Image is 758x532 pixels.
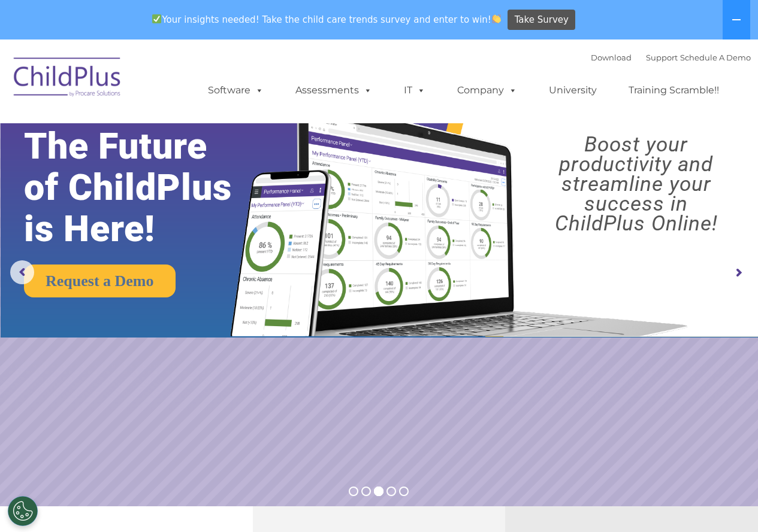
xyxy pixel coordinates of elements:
[515,10,569,31] span: Take Survey
[617,78,731,102] a: Training Scramble!!
[24,265,176,297] a: Request a Demo
[524,135,748,233] rs-layer: Boost your productivity and streamline your success in ChildPlus Online!
[508,10,575,31] a: Take Survey
[167,128,218,137] span: Phone number
[591,53,751,62] font: |
[147,8,506,31] span: Your insights needed! Take the child care trends survey and enter to win!
[196,78,276,102] a: Software
[591,53,632,62] a: Download
[392,78,437,102] a: IT
[167,79,203,88] span: Last name
[283,78,384,102] a: Assessments
[445,78,529,102] a: Company
[24,126,266,250] rs-layer: The Future of ChildPlus is Here!
[646,53,678,62] a: Support
[680,53,751,62] a: Schedule A Demo
[537,78,609,102] a: University
[8,49,128,109] img: ChildPlus by Procare Solutions
[8,496,38,526] button: Cookies Settings
[492,14,501,23] img: 👏
[152,14,161,23] img: ✅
